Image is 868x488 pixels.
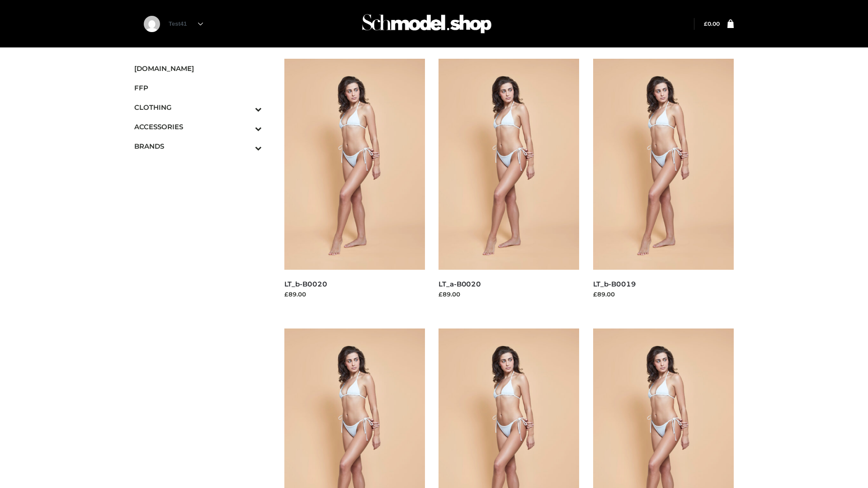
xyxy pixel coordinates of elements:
a: LT_b-B0019 [593,280,636,288]
a: LT_a-B0020 [439,280,481,288]
a: £0.00 [704,20,720,27]
span: [DOMAIN_NAME] [134,63,262,74]
div: £89.00 [593,290,734,299]
span: ACCESSORIES [134,122,262,132]
button: Toggle Submenu [230,136,262,156]
span: £ [704,20,708,27]
img: Schmodel Admin 964 [359,6,495,42]
a: Read more [439,300,472,307]
a: ACCESSORIESToggle Submenu [134,117,262,136]
span: FFP [134,83,262,93]
a: FFP [134,78,262,98]
span: BRANDS [134,141,262,151]
a: CLOTHINGToggle Submenu [134,98,262,117]
a: Read more [593,300,627,307]
button: Toggle Submenu [230,98,262,117]
bdi: 0.00 [704,20,720,27]
a: Test41 [169,20,203,27]
div: £89.00 [284,290,425,299]
div: £89.00 [439,290,580,299]
button: Toggle Submenu [230,117,262,136]
span: CLOTHING [134,102,262,113]
a: LT_b-B0020 [284,280,327,288]
a: [DOMAIN_NAME] [134,59,262,78]
a: Read more [284,300,318,307]
a: BRANDSToggle Submenu [134,136,262,156]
